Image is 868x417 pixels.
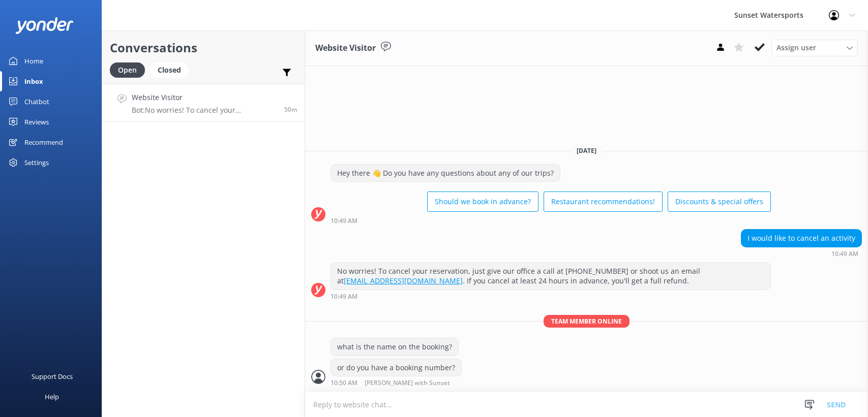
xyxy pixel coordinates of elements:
span: Team member online [544,315,630,328]
div: Inbox [24,71,43,91]
strong: 10:50 AM [331,380,357,387]
div: Help [45,387,59,407]
a: Website VisitorBot:No worries! To cancel your reservation, just give our office a call at [PHONE_... [102,84,305,122]
div: Support Docs [32,366,73,387]
button: Discounts & special offers [668,191,771,212]
h4: Website Visitor [132,92,277,103]
div: Home [24,51,43,71]
div: Assign User [771,40,858,56]
strong: 10:49 AM [331,294,357,300]
div: or do you have a booking number? [331,359,461,376]
a: Closed [150,64,194,75]
span: [PERSON_NAME] with Sunset [365,380,450,387]
h3: Website Visitor [315,42,376,55]
span: Assign user [776,42,816,53]
div: Sep 06 2025 09:50am (UTC -05:00) America/Cancun [331,379,483,387]
div: Hey there 👋 Do you have any questions about any of our trips? [331,165,560,182]
div: Sep 06 2025 09:49am (UTC -05:00) America/Cancun [331,293,771,300]
h2: Conversations [110,38,297,57]
span: [DATE] [571,146,603,155]
a: [EMAIL_ADDRESS][DOMAIN_NAME] [344,276,463,285]
button: Should we book in advance? [427,191,538,212]
div: I would like to cancel an activity [741,230,861,247]
div: Recommend [24,132,63,152]
strong: 10:49 AM [331,218,357,224]
img: yonder-white-logo.png [15,17,74,34]
div: Chatbot [24,91,49,112]
div: what is the name on the booking? [331,338,458,356]
div: Open [110,62,145,78]
strong: 10:49 AM [831,251,858,257]
div: Closed [150,62,189,78]
div: No worries! To cancel your reservation, just give our office a call at [PHONE_NUMBER] or shoot us... [331,263,770,290]
p: Bot: No worries! To cancel your reservation, just give our office a call at [PHONE_NUMBER] or sho... [132,106,277,115]
div: Sep 06 2025 09:49am (UTC -05:00) America/Cancun [741,250,862,257]
div: Reviews [24,112,49,132]
div: Sep 06 2025 09:49am (UTC -05:00) America/Cancun [331,217,771,224]
a: Open [110,64,150,75]
button: Restaurant recommendations! [544,191,663,212]
span: Sep 06 2025 09:49am (UTC -05:00) America/Cancun [284,105,297,114]
div: Settings [24,152,49,173]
